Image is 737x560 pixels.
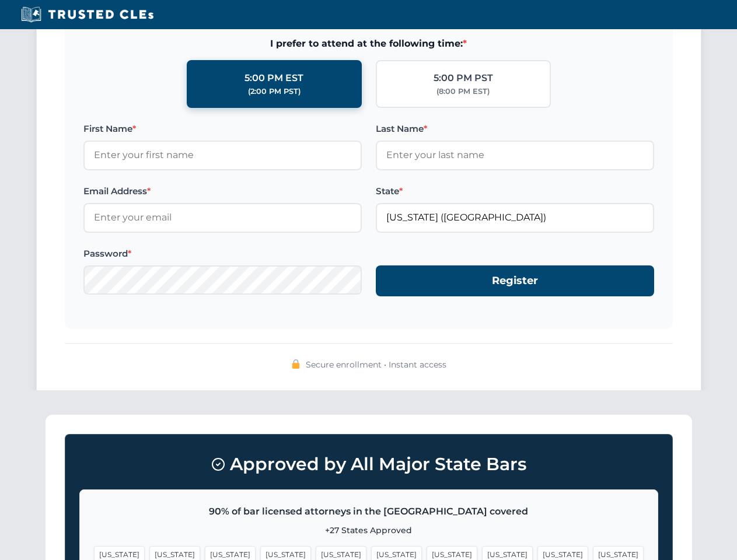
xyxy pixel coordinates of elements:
[376,184,654,198] label: State
[79,449,658,480] h3: Approved by All Major State Bars
[436,86,490,97] div: (8:00 PM EST)
[83,36,654,51] span: I prefer to attend at the following time:
[83,184,362,198] label: Email Address
[94,504,644,519] p: 90% of bar licensed attorneys in the [GEOGRAPHIC_DATA] covered
[434,71,493,86] div: 5:00 PM PST
[83,141,362,170] input: Enter your first name
[376,141,654,170] input: Enter your last name
[83,122,362,136] label: First Name
[376,203,654,232] input: Florida (FL)
[94,524,644,537] p: +27 States Approved
[376,122,654,136] label: Last Name
[244,71,303,86] div: 5:00 PM EST
[83,247,362,261] label: Password
[306,358,446,371] span: Secure enrollment • Instant access
[291,359,301,369] img: 🔒
[83,203,362,232] input: Enter your email
[248,86,301,97] div: (2:00 PM PST)
[18,6,157,23] img: Trusted CLEs
[376,265,654,296] button: Register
